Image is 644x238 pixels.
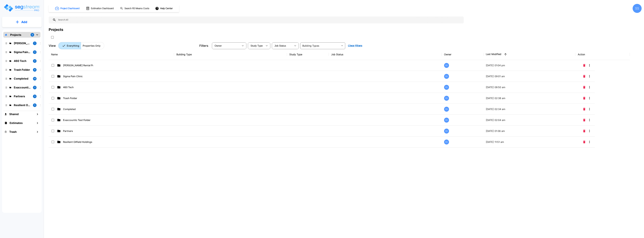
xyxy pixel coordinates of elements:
button: Clear Filters [347,43,363,49]
p: Partners [14,94,31,98]
button: Everything [58,42,81,49]
div: SS [444,129,449,134]
button: Delete [582,128,586,134]
p: Completed [63,107,93,111]
h1: Shared [9,112,19,116]
th: Name [49,49,174,60]
button: SelectAll [49,34,55,40]
p: 3 [34,86,35,89]
p: Sigma Pain Clinic [63,74,93,78]
div: SS [444,74,449,79]
button: More-Options [586,139,592,145]
button: Search RS Means Costs [119,6,151,11]
h1: Project Dashboard [60,7,80,10]
div: Select [248,42,264,50]
p: McLane Rental Properties [14,41,31,45]
button: Delete [582,139,586,145]
p: [DATE] 01:36 am [486,129,573,133]
div: Projects [49,27,63,32]
p: 2 [34,60,35,62]
button: Delete [582,62,586,68]
p: 14 [34,77,36,80]
p: [DATE] 02:04 am [486,118,573,122]
p: [DATE] 11:51 am [486,140,573,144]
input: Search All [56,16,462,23]
p: 8 [32,34,33,36]
div: SS [444,63,449,68]
span: Study Type [251,45,263,47]
div: SS [444,96,449,101]
div: SS [444,85,449,90]
p: [DATE] 09:01 am [486,74,573,78]
button: Add [2,18,42,26]
button: Project Dashboard [54,5,81,12]
div: Select [213,42,240,50]
input: Building Types [301,44,339,48]
button: More-Options [586,117,592,123]
th: Job Status [329,49,442,60]
button: More-Options [586,62,592,68]
button: More-Options [586,84,592,90]
span: Owner [215,45,222,47]
button: Properties Only [81,42,104,49]
p: [DATE] 02:34 am [486,107,573,111]
div: Platform [58,42,104,49]
p: 3 [34,95,35,98]
p: 1 [34,42,35,45]
img: Logo [3,4,40,12]
p: 460 Tech [63,85,93,89]
p: [DATE] 08:50 am [486,85,573,89]
p: Partners [63,129,93,133]
p: Exaccountic Test Folder [14,85,31,89]
p: Sigma Pain Clinic [14,50,31,54]
button: Estimation Dashboard [85,5,115,12]
button: Help Center [155,6,174,11]
button: Delete [582,73,586,79]
button: More-Options [586,73,592,79]
th: Building Type [174,49,287,60]
th: Owner [442,49,483,60]
button: More-Options [586,95,592,101]
button: Delete [582,117,586,123]
p: View [49,43,56,48]
h1: Estimates [10,121,23,125]
p: Resilient Oilfield Holdings [63,140,93,144]
th: Last Modified [483,49,575,60]
p: [DATE] 02:38 am [486,96,573,100]
div: SS [633,4,642,13]
p: Trash Folder [14,68,31,72]
button: Open [340,44,344,48]
p: Add [21,20,27,24]
div: SS [444,107,449,112]
th: Action [575,49,630,60]
p: 460 Tech [14,59,31,63]
h1: Search RS Means Costs [124,7,149,10]
button: More-Options [586,128,592,134]
p: Everything [67,44,79,48]
button: Delete [582,95,586,101]
p: Trash Folder [63,96,93,100]
p: Exaccountic Test Folder [63,118,93,122]
p: Resilient Oilfield Holdings [14,103,31,107]
p: Completed [14,77,31,81]
h1: Estimation Dashboard [91,7,114,10]
div: SS [444,140,449,144]
p: [PERSON_NAME] Rental Properties [63,64,93,67]
p: [DATE] 01:04 pm [486,64,573,67]
p: 3 [34,51,35,53]
p: Projects [10,33,21,37]
span: Job Status [275,45,286,47]
button: More-Options [586,106,592,112]
p: 8 [34,68,35,71]
button: Delete [582,106,586,112]
p: 5 [34,104,35,106]
div: SS [444,118,449,123]
h1: Trash [9,130,17,134]
p: Properties Only [83,44,100,48]
th: Study Type [287,49,329,60]
p: Filters [199,43,208,48]
button: Delete [582,84,586,90]
div: Select [272,42,292,50]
